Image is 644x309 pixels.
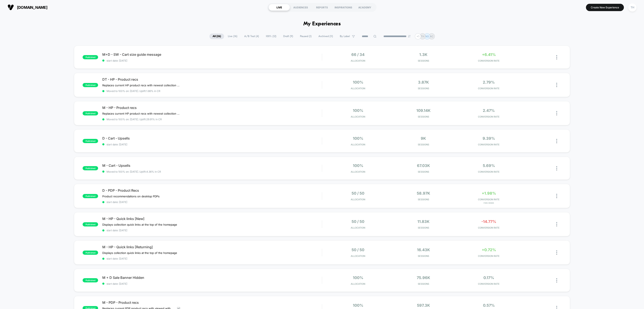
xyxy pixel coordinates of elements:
span: 16.43k [417,248,430,252]
span: D - PDP - Product Recs [102,188,322,193]
span: published [83,55,98,59]
span: 2.79% [483,80,495,84]
span: 100% [353,163,363,168]
span: Sessions [392,255,455,257]
img: close [556,278,557,283]
span: Allocation [351,282,365,285]
span: Displays collection quick links at the top of the homepage [102,251,177,255]
p: AC [430,35,434,38]
span: start date: [DATE] [102,200,322,204]
span: 100% [353,136,363,141]
div: TH [628,3,636,12]
span: 3.87k [418,80,429,84]
span: published [83,278,98,282]
span: CONVERSION RATE [457,255,521,257]
span: published [83,194,98,198]
span: Allocation [351,198,365,201]
span: 5.69% [483,163,495,168]
span: 75.96k [417,275,430,280]
span: 597.3k [417,303,430,308]
span: M - PDP - Product recs [102,300,322,305]
div: LIVE [269,4,290,11]
img: Visually logo [8,4,14,10]
span: 9.39% [483,136,495,141]
img: close [556,222,557,226]
img: close [556,139,557,143]
span: for 2 Rows [457,202,521,204]
span: M - HP - Product recs [102,106,322,110]
span: start date: [DATE] [102,143,322,146]
span: M + D Sale Banner Hidden [102,275,322,280]
span: Allocation [351,255,365,257]
span: Replaces current HP product recs with newest collection (pre fall 2025) [102,112,180,115]
img: close [556,55,557,59]
span: Moved to 100% on: [DATE] . Uplift: 1.86% in CR [106,89,160,93]
span: Allocation [351,226,365,229]
span: 100% [353,303,363,308]
span: published [83,251,98,255]
span: +6.41% [482,52,496,57]
span: Allocation [351,143,365,146]
span: published [83,139,98,143]
span: start date: [DATE] [102,282,322,285]
span: Paused ( 1 ) [297,34,315,39]
span: Allocation [351,115,365,118]
span: CONVERSION RATE [457,282,521,285]
span: start date: [DATE] [102,59,322,62]
div: INSPIRATIONS [333,4,354,11]
span: M+D - SW - Cart size guide message [102,52,322,57]
span: Sessions [392,115,455,118]
span: Displays collection quick links at the top of the homepage [102,223,177,226]
div: + 1 [415,33,421,39]
span: published [83,83,98,87]
span: 66 / 34 [351,52,365,57]
span: Moved to 100% on: [DATE] . Uplift: 4.36% in CR [106,170,161,173]
span: 109.14k [416,108,431,113]
span: +1.98% [482,191,496,195]
span: Live ( 16 ) [225,34,240,39]
span: Allocation [351,59,365,62]
span: CONVERSION RATE [457,59,521,62]
button: Create New Experience [586,4,624,11]
span: 9k [421,136,426,141]
span: Sessions [392,87,455,90]
span: Sessions [392,226,455,229]
span: M - HP - Quick links [New] [102,217,322,221]
span: 2.47% [483,108,495,113]
div: ACADEMY [354,4,375,11]
span: [DOMAIN_NAME] [17,5,47,10]
span: CONVERSION RATE [457,226,521,229]
img: close [556,166,557,171]
span: 100% [353,108,363,113]
span: All ( 26 ) [209,34,224,39]
span: published [83,166,98,170]
span: 0.17% [483,275,494,280]
span: Archived ( 11 ) [315,34,336,39]
h1: My Experiences [303,21,341,27]
img: close [556,194,557,198]
button: TH [627,3,638,12]
img: close [556,83,557,87]
span: Sessions [392,198,455,201]
span: D - Cart - Upsells [102,136,322,140]
span: DT - HP - Product recs [102,77,322,81]
span: A/B Test ( 4 ) [241,34,262,39]
img: close [556,111,557,115]
span: By Label [340,35,350,38]
span: Draft ( 9 ) [280,34,296,39]
span: 50 / 50 [352,191,364,195]
span: 50 / 50 [352,219,364,224]
span: 100% ( 12 ) [263,34,279,39]
span: Sessions [392,170,455,173]
img: end [408,35,410,37]
span: Product recommendations on desktop PDPs [102,195,160,198]
img: close [556,250,557,255]
span: Sessions [392,143,455,146]
span: Replaces current HP product recs with newest collection (pre fall 2025) [102,84,180,87]
span: start date: [DATE] [102,229,322,232]
span: start date: [DATE] [102,257,322,260]
span: CONVERSION RATE [457,143,521,146]
span: 58.97k [417,191,430,195]
p: TH [421,35,424,38]
button: [DOMAIN_NAME] [6,4,49,11]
